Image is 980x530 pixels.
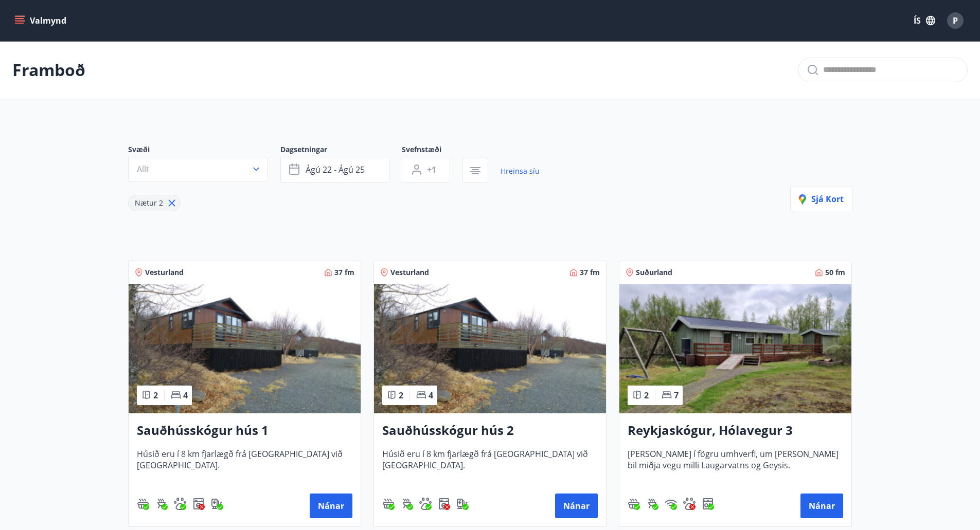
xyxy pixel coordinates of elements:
button: Sjá kort [790,187,852,211]
span: ágú 22 - ágú 25 [306,164,365,175]
div: Þvottavél [438,498,450,510]
button: ágú 22 - ágú 25 [280,157,389,182]
span: 37 fm [580,267,600,278]
div: Gæludýr [419,498,432,510]
span: Vesturland [390,267,429,278]
button: Nánar [800,494,843,518]
div: Þráðlaust net [665,498,677,510]
div: Gasgrill [401,498,413,510]
img: ZXjrS3QKesehq6nQAPjaRuRTI364z8ohTALB4wBr.svg [401,498,413,510]
img: h89QDIuHlAdpqTriuIvuEWkTH976fOgBEOOeu1mi.svg [628,498,640,510]
span: 4 [183,390,188,401]
img: pxcaIm5dSOV3FS4whs1soiYWTwFQvksT25a9J10C.svg [419,498,432,510]
div: Heitur pottur [628,498,640,510]
h3: Reykjaskógur, Hólavegur 3 [628,422,843,440]
img: 7hj2GulIrg6h11dFIpsIzg8Ak2vZaScVwTihwv8g.svg [702,498,714,510]
span: 50 fm [825,267,845,278]
img: h89QDIuHlAdpqTriuIvuEWkTH976fOgBEOOeu1mi.svg [137,498,149,510]
img: Paella dish [374,284,606,413]
div: Nætur 2 [128,195,181,211]
img: HJRyFFsYp6qjeUYhR4dAD8CaCEsnIFYZ05miwXoh.svg [665,498,677,510]
img: Paella dish [619,284,851,413]
button: ÍS [908,11,941,30]
span: 2 [644,390,649,401]
div: Heitur pottur [137,498,149,510]
p: Framboð [12,59,85,81]
img: h89QDIuHlAdpqTriuIvuEWkTH976fOgBEOOeu1mi.svg [382,498,395,510]
button: Nánar [555,494,598,518]
h3: Sauðhússkógur hús 1 [137,422,352,440]
span: Dagsetningar [280,144,402,157]
button: menu [12,11,70,30]
a: Hreinsa síu [501,160,540,182]
span: 2 [153,390,158,401]
img: ZXjrS3QKesehq6nQAPjaRuRTI364z8ohTALB4wBr.svg [646,498,658,510]
img: Dl16BY4EX9PAW649lg1C3oBuIaAsR6QVDQBO2cTm.svg [438,498,450,510]
div: Gæludýr [683,498,696,510]
span: Húsið eru í 8 km fjarlægð frá [GEOGRAPHIC_DATA] við [GEOGRAPHIC_DATA]. [382,448,598,482]
span: +1 [427,164,436,175]
button: +1 [402,157,450,182]
img: nH7E6Gw2rvWFb8XaSdRp44dhkQaj4PJkOoRYItBQ.svg [456,498,469,510]
span: Suðurland [636,267,672,278]
div: Hleðslustöð fyrir rafbíla [456,498,469,510]
img: pxcaIm5dSOV3FS4whs1soiYWTwFQvksT25a9J10C.svg [683,498,696,510]
span: 2 [399,390,403,401]
img: Dl16BY4EX9PAW649lg1C3oBuIaAsR6QVDQBO2cTm.svg [192,498,205,510]
h3: Sauðhússkógur hús 2 [382,422,598,440]
span: Sjá kort [799,193,844,205]
div: Gæludýr [174,498,186,510]
img: Paella dish [129,284,361,413]
div: Gasgrill [155,498,168,510]
img: pxcaIm5dSOV3FS4whs1soiYWTwFQvksT25a9J10C.svg [174,498,186,510]
span: [PERSON_NAME] í fögru umhverfi, um [PERSON_NAME] bil miðja vegu milli Laugarvatns og Geysis. [628,448,843,482]
span: Svæði [128,144,280,157]
span: 7 [674,390,679,401]
span: P [953,15,958,26]
button: P [943,8,968,33]
span: Allt [137,163,149,175]
span: Vesturland [145,267,184,278]
img: nH7E6Gw2rvWFb8XaSdRp44dhkQaj4PJkOoRYItBQ.svg [211,498,223,510]
span: Húsið eru í 8 km fjarlægð frá [GEOGRAPHIC_DATA] við [GEOGRAPHIC_DATA]. [137,448,352,482]
span: 37 fm [334,267,354,278]
div: Hleðslustöð fyrir rafbíla [211,498,223,510]
div: Heitur pottur [382,498,395,510]
div: Gasgrill [646,498,658,510]
button: Nánar [310,494,352,518]
button: Allt [128,157,268,181]
img: ZXjrS3QKesehq6nQAPjaRuRTI364z8ohTALB4wBr.svg [155,498,168,510]
span: 4 [429,390,433,401]
div: Uppþvottavél [702,498,714,510]
span: Svefnstæði [402,144,462,157]
div: Þvottavél [192,498,205,510]
span: Nætur 2 [135,198,163,208]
